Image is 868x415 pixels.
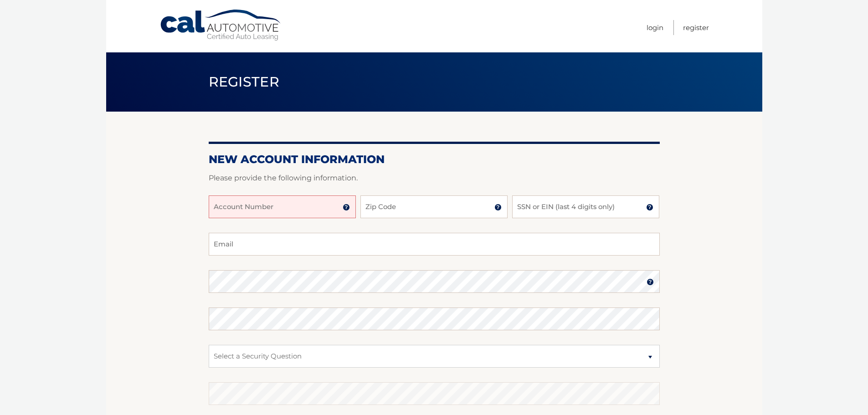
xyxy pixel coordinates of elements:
img: tooltip.svg [647,278,654,286]
a: Cal Automotive [159,9,282,41]
input: Zip Code [360,195,508,218]
input: Account Number [209,195,356,218]
img: tooltip.svg [343,204,350,211]
input: SSN or EIN (last 4 digits only) [512,195,659,218]
input: Email [209,233,660,256]
a: Login [647,20,663,35]
a: Register [683,20,709,35]
img: tooltip.svg [494,204,502,211]
img: tooltip.svg [646,204,653,211]
span: Register [209,73,280,90]
h2: New Account Information [209,153,660,166]
p: Please provide the following information. [209,172,660,184]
